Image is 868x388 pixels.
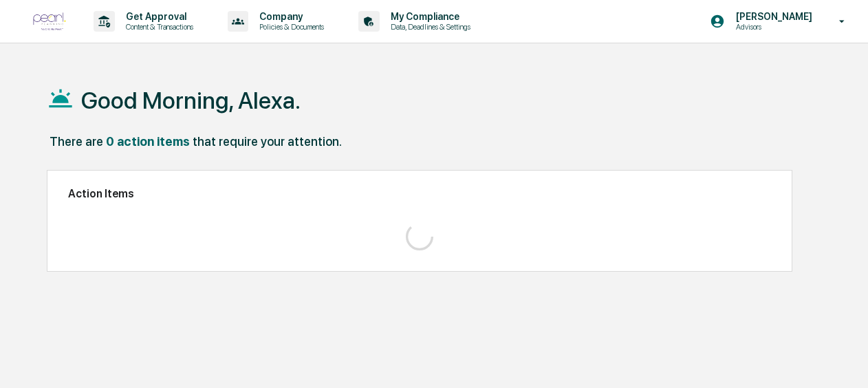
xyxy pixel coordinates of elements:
p: [PERSON_NAME] [725,11,819,22]
p: Get Approval [115,11,200,22]
div: 0 action items [106,134,190,149]
div: There are [50,134,103,149]
p: Content & Transactions [115,22,200,32]
p: Data, Deadlines & Settings [380,22,477,32]
p: Company [248,11,331,22]
h2: Action Items [68,187,771,200]
p: My Compliance [380,11,477,22]
p: Policies & Documents [248,22,331,32]
p: Advisors [725,22,819,32]
h1: Good Morning, Alexa. [81,87,301,114]
img: logo [33,12,66,31]
div: that require your attention. [193,134,342,149]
